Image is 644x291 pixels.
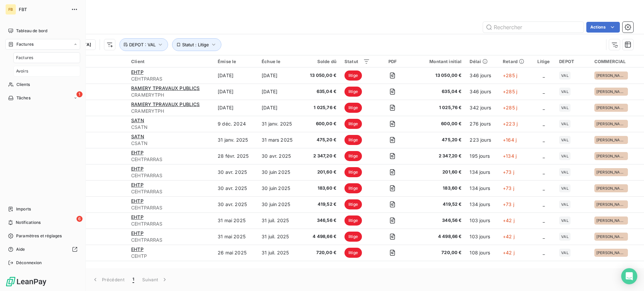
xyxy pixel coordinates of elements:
[16,220,41,226] span: Notifications
[131,237,210,243] span: CEHTPARRAS
[88,273,128,287] button: Précédent
[344,87,362,97] span: litige
[503,185,514,191] span: +73 j
[306,72,336,79] span: 13 050,00 €
[415,153,462,159] span: 2 347,20 €
[258,164,302,180] td: 30 juin 2025
[214,180,258,196] td: 30 avr. 2025
[503,89,517,94] span: +285 j
[131,246,144,252] span: EHTP
[16,41,34,47] span: Factures
[415,169,462,176] span: 201,60 €
[76,91,83,97] span: 1
[483,22,584,33] input: Rechercher
[466,212,499,229] td: 103 jours
[503,137,517,143] span: +164 j
[344,215,362,226] span: litige
[543,185,545,191] span: _
[214,116,258,132] td: 9 déc. 2024
[596,106,626,110] span: [PERSON_NAME]
[561,74,568,78] span: VAL
[415,201,462,208] span: 419,52 €
[16,28,47,34] span: Tableau de bord
[470,59,495,64] div: Délai
[131,198,144,204] span: EHTP
[131,214,144,220] span: EHTP
[561,251,568,255] span: VAL
[258,245,302,261] td: 31 juil. 2025
[466,148,499,164] td: 195 jours
[214,132,258,148] td: 31 janv. 2025
[306,104,336,111] span: 1 025,76 €
[503,201,514,207] span: +73 j
[415,72,462,79] span: 13 050,00 €
[415,233,462,240] span: 4 498,66 €
[415,249,462,256] span: 720,00 €
[503,169,514,175] span: +73 j
[306,233,336,240] span: 4 498,66 €
[594,59,640,64] div: COMMERCIAL
[596,170,626,174] span: [PERSON_NAME]
[344,59,370,64] div: Statut
[543,217,545,223] span: _
[131,101,200,107] span: RAMERY TPRAVAUX PUBLICS
[543,234,545,239] span: _
[536,59,551,64] div: Litige
[415,120,462,127] span: 600,00 €
[258,180,302,196] td: 30 juin 2025
[258,148,302,164] td: 30 avr. 2025
[543,201,545,207] span: _
[561,106,568,110] span: VAL
[131,172,210,179] span: CEHTPARRAS
[131,156,210,163] span: CEHTPARRAS
[543,169,545,175] span: _
[76,216,83,222] span: 6
[466,164,499,180] td: 134 jours
[131,166,144,172] span: EHTP
[596,202,626,206] span: [PERSON_NAME]
[344,199,362,209] span: litige
[466,196,499,212] td: 134 jours
[466,180,499,196] td: 134 jours
[306,249,336,256] span: 720,00 €
[131,134,144,139] span: SATN
[16,206,31,212] span: Imports
[131,59,210,64] div: Client
[258,229,302,245] td: 31 juil. 2025
[5,4,16,15] div: FB
[503,250,515,255] span: +42 j
[131,124,210,131] span: CSATN
[131,253,210,259] span: CEHTP
[543,153,545,159] span: _
[258,67,302,84] td: [DATE]
[466,229,499,245] td: 103 jours
[503,105,517,110] span: +285 j
[503,234,515,239] span: +42 j
[214,148,258,164] td: 28 févr. 2025
[344,183,362,193] span: litige
[344,151,362,161] span: litige
[596,186,626,190] span: [PERSON_NAME]
[561,170,568,174] span: VAL
[131,182,144,188] span: EHTP
[131,188,210,195] span: CEHTPARRAS
[561,219,568,223] span: VAL
[306,169,336,176] span: 201,60 €
[218,59,254,64] div: Émise le
[214,245,258,261] td: 26 mai 2025
[19,7,67,12] span: FBT
[214,229,258,245] td: 31 mai 2025
[128,273,138,287] button: 1
[306,88,336,95] span: 635,04 €
[561,202,568,206] span: VAL
[5,276,47,287] img: Logo LeanPay
[306,217,336,224] span: 346,56 €
[344,167,362,177] span: litige
[172,38,221,51] button: Statut : Litige
[561,154,568,158] span: VAL
[596,154,626,158] span: [PERSON_NAME]
[466,116,499,132] td: 276 jours
[131,204,210,211] span: CEHTPARRAS
[306,153,336,159] span: 2 347,20 €
[378,59,407,64] div: PDF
